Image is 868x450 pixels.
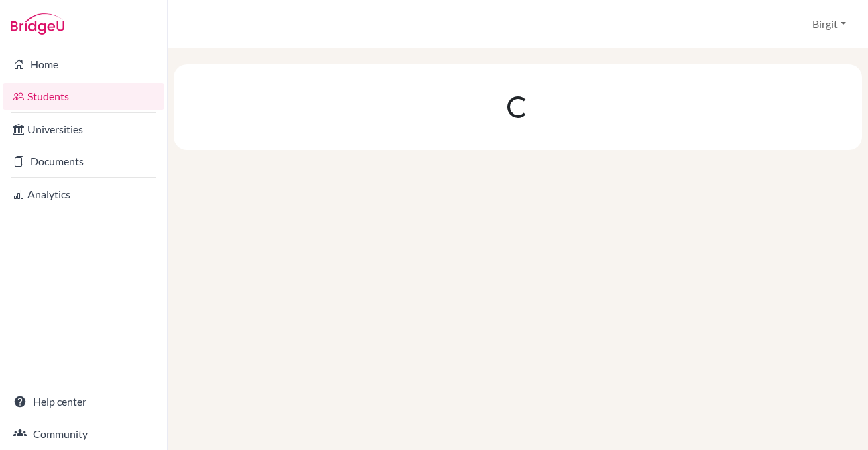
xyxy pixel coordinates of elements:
[11,13,64,35] img: Bridge-U
[3,148,164,175] a: Documents
[3,51,164,78] a: Home
[3,181,164,208] a: Analytics
[3,388,164,415] a: Help center
[3,421,164,447] a: Community
[3,116,164,143] a: Universities
[3,83,164,110] a: Students
[806,11,852,37] button: Birgit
